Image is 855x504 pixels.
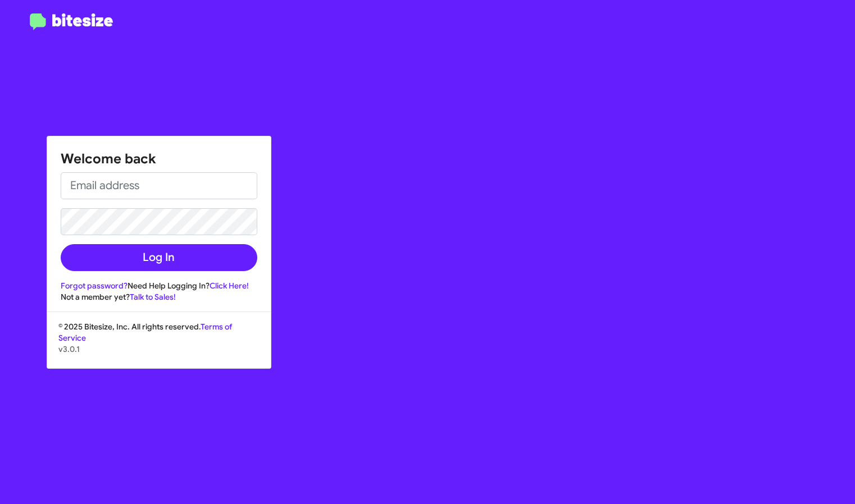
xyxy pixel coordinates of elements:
p: v3.0.1 [58,343,260,355]
a: Forgot password? [61,281,128,291]
a: Click Here! [210,281,249,291]
button: Log In [61,244,257,271]
h1: Welcome back [61,150,257,168]
div: Need Help Logging In? [61,280,257,291]
input: Email address [61,172,257,199]
div: © 2025 Bitesize, Inc. All rights reserved. [47,321,271,368]
a: Talk to Sales! [130,292,176,302]
a: Terms of Service [58,322,232,343]
div: Not a member yet? [61,291,257,303]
